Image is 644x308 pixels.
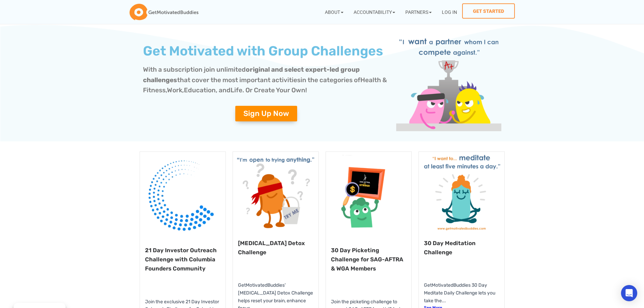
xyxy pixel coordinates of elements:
[235,106,297,121] a: Sign Up Now
[216,86,231,94] span: , and
[233,152,318,230] img: Dopamine Detox Challenge
[400,3,437,21] a: Partners
[424,240,476,256] a: 30 Day Meditation Challenge
[326,152,411,237] img: SAG-AFTRA and WGA members staying motivated during the strike with GetMotivatedBuddies
[396,35,501,131] img: group challenges for motivation
[243,110,289,117] span: Sign Up Now
[349,3,400,21] a: Accountability
[231,86,242,94] span: Life
[242,86,307,94] span: . Or Create Your Own!
[143,45,389,58] h1: Get Motivated with Group Challenges
[320,3,349,21] a: About
[419,152,504,230] img: meditation challenge
[166,86,167,94] span: ,
[301,76,360,84] span: in the categories of
[462,3,515,19] a: Get Started
[182,86,184,94] span: ,
[145,247,217,272] a: 21 Day Investor Outreach Challenge with Columbia Founders Community
[437,3,462,21] a: Log In
[424,282,499,305] p: GetMotivatedBuddies 30 Day Meditate Daily Challenge lets you take the...
[184,86,216,94] span: Education
[167,86,182,94] span: Work
[331,247,403,272] a: 30 Day Picketing Challenge for SAG-AFTRA & WGA Members
[143,66,360,84] span: With a subscription join unlimited that cover the most important activities
[238,240,305,256] a: [MEDICAL_DATA] Detox Challenge
[140,152,225,237] img: Columbia Founders Community Logo
[621,285,637,301] div: Open Intercom Messenger
[129,4,198,21] img: GetMotivatedBuddies
[143,66,360,84] strong: original and select expert-led group challenges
